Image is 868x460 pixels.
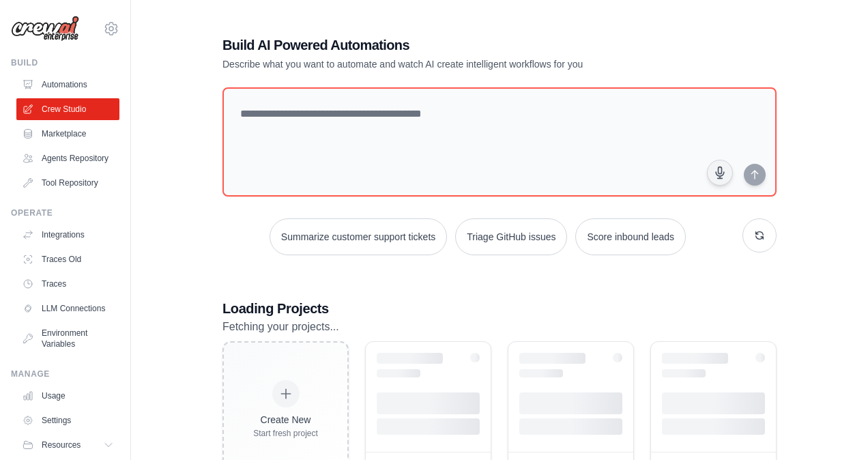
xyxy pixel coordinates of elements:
[253,413,318,427] div: Create New
[16,298,119,319] a: LLM Connections
[222,318,777,336] p: Fetching your projects...
[16,248,119,270] a: Traces Old
[253,428,318,439] div: Start fresh project
[16,224,119,246] a: Integrations
[16,434,119,456] button: Resources
[42,440,81,450] span: Resources
[16,172,119,194] a: Tool Repository
[16,273,119,295] a: Traces
[16,385,119,407] a: Usage
[16,74,119,96] a: Automations
[16,322,119,355] a: Environment Variables
[222,35,681,55] h1: Build AI Powered Automations
[707,160,733,186] button: Click to speak your automation idea
[11,369,119,379] div: Manage
[222,57,681,71] p: Describe what you want to automate and watch AI create intelligent workflows for you
[16,98,119,120] a: Crew Studio
[16,123,119,145] a: Marketplace
[575,218,686,255] button: Score inbound leads
[455,218,567,255] button: Triage GitHub issues
[11,57,119,68] div: Build
[16,147,119,169] a: Agents Repository
[222,299,777,318] h3: Loading Projects
[16,409,119,431] a: Settings
[742,218,777,253] button: Get new suggestions
[11,16,79,42] img: Logo
[270,218,447,255] button: Summarize customer support tickets
[11,207,119,218] div: Operate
